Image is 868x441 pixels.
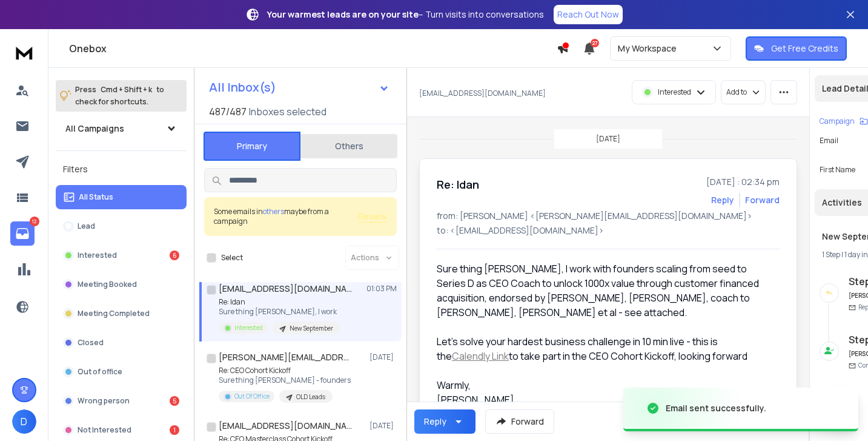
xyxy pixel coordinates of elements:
button: All Campaigns [56,116,187,141]
button: Reply [414,409,475,434]
p: Interested [658,87,691,97]
a: Reach Out Now [554,5,623,24]
button: D [12,409,36,434]
p: OLD Leads [296,392,325,402]
p: [DATE] [596,134,620,144]
button: All Inbox(s) [199,75,399,99]
p: Closed [78,338,104,348]
p: 12 [30,217,39,226]
h1: All Campaigns [65,123,124,135]
img: logo [12,41,36,64]
p: All Status [79,192,113,202]
p: from: [PERSON_NAME] <[PERSON_NAME][EMAIL_ADDRESS][DOMAIN_NAME]> [437,210,780,222]
div: Sure thing [PERSON_NAME], I work with founders scaling from seed to Series D as CEO Coach to unlo... [437,261,770,320]
p: Press to check for shortcuts. [75,84,164,108]
button: Closed [56,331,187,355]
h1: [EMAIL_ADDRESS][DOMAIN_NAME] [219,283,352,295]
a: Calendly Link [452,349,509,363]
div: Warmly, [437,363,770,392]
p: Not Interested [78,425,131,435]
p: – Turn visits into conversations [267,8,544,21]
p: [EMAIL_ADDRESS][DOMAIN_NAME] [419,89,546,98]
h1: All Inbox(s) [209,81,276,93]
button: Lead [56,214,187,238]
p: Sure thing [PERSON_NAME], I work [219,307,340,317]
p: Out Of Office [234,392,270,401]
p: Re: CEO Cohort Kickoff [219,366,351,375]
span: 27 [591,39,599,47]
h1: [PERSON_NAME][EMAIL_ADDRESS] [219,351,352,363]
p: to: <[EMAIL_ADDRESS][DOMAIN_NAME]> [437,224,780,237]
label: Select [221,253,243,263]
h3: Inboxes selected [249,104,326,119]
span: 1 Step [822,249,840,260]
button: Interested6 [56,243,187,268]
p: Lead [78,221,95,231]
p: Email [820,136,838,155]
div: Let's solve your hardest business challenge in 10 min live - this is the to take part in the CEO ... [437,334,770,363]
a: 12 [10,221,35,246]
p: Re: Idan [219,297,340,307]
div: 6 [170,251,179,260]
div: 1 [170,425,179,435]
button: Meeting Completed [56,301,187,326]
p: Meeting Completed [78,309,150,318]
p: Add to [726,87,747,97]
button: Wrong person5 [56,389,187,413]
button: Get Free Credits [746,36,847,61]
p: Campaign [820,116,855,126]
p: Sure thing [PERSON_NAME] - founders [219,375,351,385]
button: Review [358,210,387,223]
p: [DATE] : 02:34 pm [706,176,780,188]
div: [PERSON_NAME] [437,392,770,407]
span: 487 / 487 [209,104,247,119]
p: First Name [820,165,855,175]
span: Cmd + Shift + k [99,82,154,96]
p: Interested [78,251,117,260]
button: Reply [711,194,734,206]
span: others [263,206,284,217]
p: Out of office [78,367,122,377]
h3: Filters [56,161,187,178]
div: Reply [424,416,446,428]
p: Meeting Booked [78,280,137,289]
h1: Onebox [69,41,557,56]
div: Some emails in maybe from a campaign [214,207,358,226]
h1: [EMAIL_ADDRESS][DOMAIN_NAME] [219,420,352,432]
button: Primary [204,132,300,161]
button: Forward [485,409,554,434]
div: Forward [745,194,780,206]
button: Meeting Booked [56,272,187,297]
div: 5 [170,396,179,406]
h1: Re: Idan [437,176,479,193]
p: [DATE] [369,421,397,431]
div: Email sent successfully. [666,402,766,414]
p: Get Free Credits [771,42,838,55]
p: Wrong person [78,396,130,406]
button: All Status [56,185,187,209]
p: My Workspace [618,42,681,55]
p: Reach Out Now [557,8,619,21]
p: 01:03 PM [366,284,397,294]
strong: Your warmest leads are on your site [267,8,419,20]
button: Others [300,133,397,160]
p: [DATE] [369,352,397,362]
p: Interested [234,323,263,332]
button: Out of office [56,360,187,384]
p: New September [290,324,333,333]
button: Campaign [820,116,868,126]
